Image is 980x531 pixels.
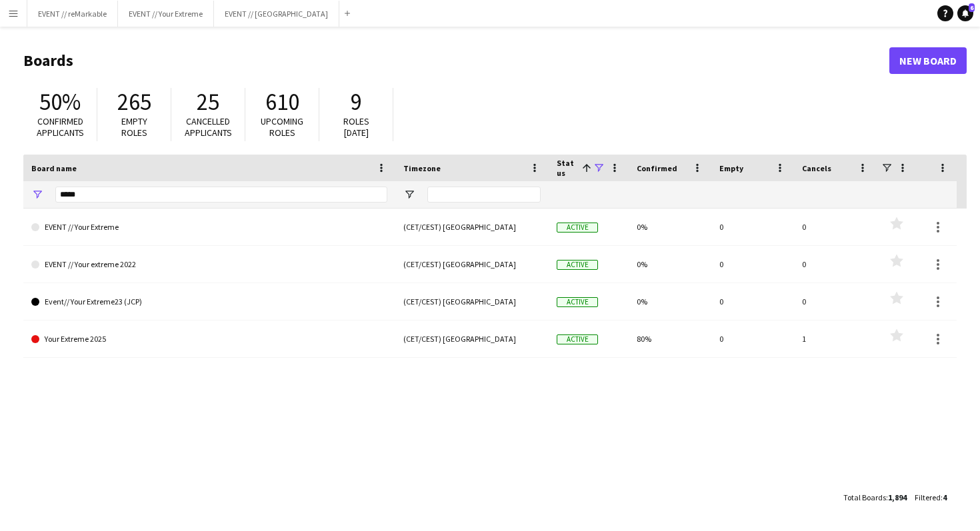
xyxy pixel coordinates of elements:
a: EVENT // Your Extreme [31,209,387,246]
span: Upcoming roles [261,115,303,139]
div: (CET/CEST) [GEOGRAPHIC_DATA] [395,320,549,357]
a: EVENT // Your extreme 2022 [31,246,387,283]
div: 0% [629,283,711,320]
span: Cancels [802,163,831,173]
div: 0 [794,283,877,320]
span: 610 [265,87,299,117]
button: Open Filter Menu [31,189,43,201]
span: Active [557,260,598,270]
span: Confirmed applicants [37,115,84,139]
span: Active [557,223,598,233]
button: EVENT // Your Extreme [118,1,214,27]
span: Filtered [915,492,941,502]
span: Empty roles [121,115,147,139]
span: Roles [DATE] [343,115,369,139]
span: 1,894 [888,492,907,502]
div: 0% [629,209,711,245]
span: Timezone [403,163,441,173]
button: EVENT // [GEOGRAPHIC_DATA] [214,1,339,27]
span: Board name [31,163,77,173]
div: : [843,484,907,510]
span: 265 [117,87,151,117]
span: Total Boards [843,492,886,502]
span: Status [557,158,577,178]
span: Cancelled applicants [185,115,232,139]
div: 0 [711,283,794,320]
span: Active [557,297,598,307]
a: New Board [889,47,967,74]
a: 6 [957,5,973,21]
div: (CET/CEST) [GEOGRAPHIC_DATA] [395,246,549,282]
input: Board name Filter Input [55,187,387,203]
h1: Boards [23,51,889,71]
div: 0 [711,209,794,245]
a: Your Extreme 2025 [31,320,387,358]
div: 80% [629,320,711,357]
span: Empty [719,163,743,173]
span: 6 [969,3,975,12]
div: (CET/CEST) [GEOGRAPHIC_DATA] [395,283,549,320]
span: Confirmed [637,163,677,173]
span: 50% [39,87,81,117]
div: 0 [794,209,877,245]
span: 25 [197,87,219,117]
button: EVENT // reMarkable [27,1,118,27]
span: 4 [943,492,947,502]
div: (CET/CEST) [GEOGRAPHIC_DATA] [395,209,549,245]
a: Event// Your Extreme23 (JCP) [31,283,387,320]
div: : [915,484,947,510]
span: Active [557,334,598,344]
input: Timezone Filter Input [427,187,541,203]
div: 0 [711,320,794,357]
div: 1 [794,320,877,357]
button: Open Filter Menu [403,189,415,201]
div: 0 [794,246,877,282]
div: 0 [711,246,794,282]
div: 0% [629,246,711,282]
span: 9 [351,87,362,117]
